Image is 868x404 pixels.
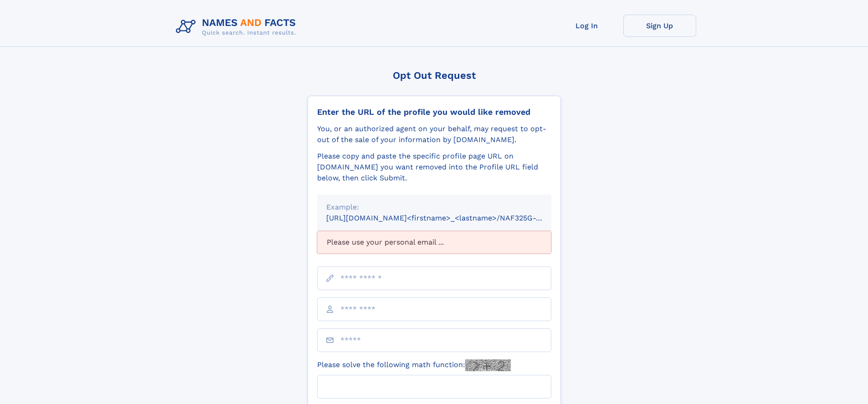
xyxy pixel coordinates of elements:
a: Sign Up [623,15,696,37]
div: Opt Out Request [308,70,561,81]
a: Log In [550,15,623,37]
div: Example: [326,202,542,213]
label: Please solve the following math function: [317,359,511,371]
div: Please use your personal email ... [317,231,551,254]
div: Enter the URL of the profile you would like removed [317,107,551,117]
div: You, or an authorized agent on your behalf, may request to opt-out of the sale of your informatio... [317,123,551,145]
small: [URL][DOMAIN_NAME]<firstname>_<lastname>/NAF325G-xxxxxxxx [326,214,569,222]
img: Logo Names and Facts [172,15,303,39]
div: Please copy and paste the specific profile page URL on [DOMAIN_NAME] you want removed into the Pr... [317,151,551,184]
